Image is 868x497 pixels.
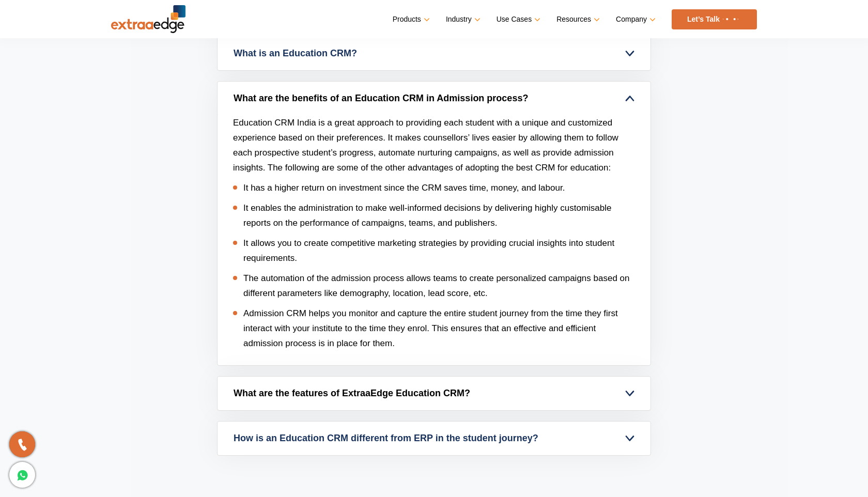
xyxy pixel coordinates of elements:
li: The automation of the admission process allows teams to create personalized campaigns based on di... [233,271,635,301]
a: Company [616,12,654,27]
li: It enables the administration to make well-informed decisions by delivering highly customisable r... [233,200,635,230]
a: How is an Education CRM different from ERP in the student journey? [218,422,650,455]
a: Let’s Talk [672,9,757,29]
li: Admission CRM helps you monitor and capture the entire student journey from the time they first i... [233,306,635,351]
a: What is an Education CRM? [218,37,650,70]
a: What are the features of ExtraaEdge Education CRM? [218,377,650,410]
a: Industry [446,12,478,27]
a: What are the benefits of an Education CRM in Admission process? [218,82,650,115]
li: It has a higher return on investment since the CRM saves time, money, and labour. [233,180,635,195]
li: It allows you to create competitive marketing strategies by providing crucial insights into stude... [233,236,635,266]
span: Education CRM India is a great approach to providing each student with a unique and customized ex... [233,118,618,173]
a: Use Cases [497,12,538,27]
a: Products [393,12,428,27]
a: Resources [556,12,598,27]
